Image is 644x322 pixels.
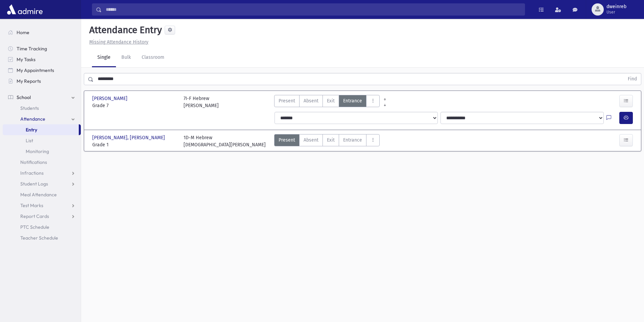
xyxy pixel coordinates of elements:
[327,97,335,104] span: Exit
[3,200,81,211] a: Test Marks
[304,97,318,104] span: Absent
[26,127,37,133] span: Entry
[20,170,44,176] span: Infractions
[279,97,295,104] span: Present
[327,137,335,144] span: Exit
[92,95,129,102] span: [PERSON_NAME]
[20,213,49,219] span: Report Cards
[17,29,29,35] span: Home
[87,39,148,45] a: Missing Attendance History
[20,192,57,198] span: Meal Attendance
[274,134,380,148] div: AttTypes
[20,224,49,230] span: PTC Schedule
[20,202,43,208] span: Test Marks
[17,67,54,73] span: My Appointments
[3,168,81,178] a: Infractions
[3,211,81,222] a: Report Cards
[3,114,81,124] a: Attendance
[3,43,81,54] a: Time Tracking
[3,135,81,146] a: List
[92,102,177,109] span: Grade 7
[17,56,35,63] span: My Tasks
[20,116,45,122] span: Attendance
[92,134,166,141] span: [PERSON_NAME], [PERSON_NAME]
[20,181,48,187] span: Student Logs
[17,78,41,84] span: My Reports
[343,97,362,104] span: Entrance
[279,137,295,144] span: Present
[624,73,641,85] button: Find
[184,134,266,148] div: 1D-M Hebrew [DEMOGRAPHIC_DATA][PERSON_NAME]
[89,39,148,45] u: Missing Attendance History
[17,94,31,100] span: School
[3,27,81,38] a: Home
[87,24,162,36] h5: Attendance Entry
[17,46,47,52] span: Time Tracking
[102,3,525,16] input: Search
[3,222,81,232] a: PTC Schedule
[606,4,626,9] span: dweinreb
[3,157,81,168] a: Notifications
[3,103,81,114] a: Students
[3,189,81,200] a: Meal Attendance
[92,141,177,148] span: Grade 1
[20,235,58,241] span: Teacher Schedule
[343,137,362,144] span: Entrance
[3,146,81,157] a: Monitoring
[3,178,81,189] a: Student Logs
[116,48,136,67] a: Bulk
[3,232,81,243] a: Teacher Schedule
[3,76,81,86] a: My Reports
[3,92,81,103] a: School
[92,48,116,67] a: Single
[606,9,626,15] span: User
[184,95,219,109] div: 7I-F Hebrew [PERSON_NAME]
[20,159,47,165] span: Notifications
[5,3,44,16] img: AdmirePro
[136,48,170,67] a: Classroom
[274,95,380,109] div: AttTypes
[3,54,81,65] a: My Tasks
[20,105,39,111] span: Students
[3,124,79,135] a: Entry
[26,138,33,144] span: List
[3,65,81,76] a: My Appointments
[304,137,318,144] span: Absent
[26,148,49,154] span: Monitoring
